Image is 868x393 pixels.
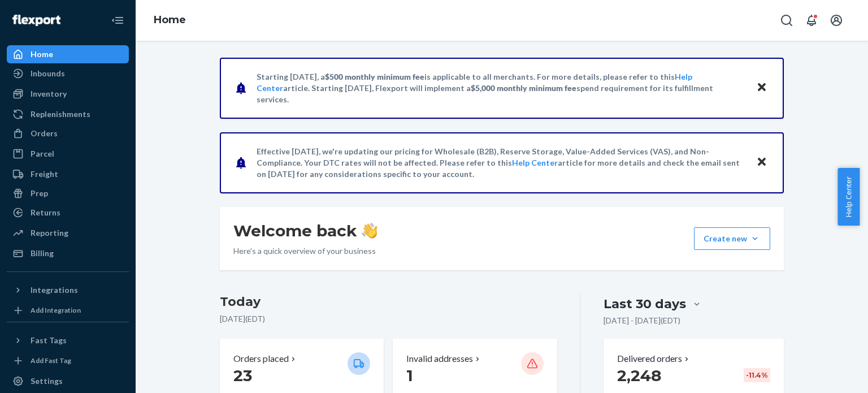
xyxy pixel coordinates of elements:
[7,105,129,123] a: Replenishments
[604,295,686,313] div: Last 30 days
[7,145,129,163] a: Parcel
[145,4,195,37] ol: breadcrumbs
[31,188,48,199] div: Prep
[233,245,377,257] p: Here’s a quick overview of your business
[31,49,53,60] div: Home
[471,83,576,93] span: $5,000 monthly minimum fee
[31,128,58,139] div: Orders
[257,146,745,180] p: Effective [DATE], we're updating our pricing for Wholesale (B2B), Reserve Storage, Value-Added Se...
[31,335,67,346] div: Fast Tags
[233,366,252,385] span: 23
[31,207,60,218] div: Returns
[31,88,67,100] div: Inventory
[31,169,58,180] div: Freight
[7,45,129,63] a: Home
[220,293,557,311] h3: Today
[31,227,68,239] div: Reporting
[31,305,81,315] div: Add Integration
[233,221,377,241] h1: Welcome back
[512,158,558,167] a: Help Center
[7,281,129,299] button: Integrations
[406,352,473,365] p: Invalid addresses
[31,109,90,120] div: Replenishments
[31,248,54,259] div: Billing
[154,14,186,26] a: Home
[604,315,680,326] p: [DATE] - [DATE] ( EDT )
[325,72,424,81] span: $500 monthly minimum fee
[825,9,848,32] button: Open account menu
[7,64,129,83] a: Inbounds
[31,148,54,159] div: Parcel
[837,168,860,226] button: Help Center
[7,124,129,142] a: Orders
[31,356,71,365] div: Add Fast Tag
[406,366,413,385] span: 1
[7,85,129,103] a: Inventory
[233,352,289,365] p: Orders placed
[362,223,377,239] img: hand-wave emoji
[800,9,823,32] button: Open notifications
[7,204,129,222] a: Returns
[7,304,129,317] a: Add Integration
[754,154,769,171] button: Close
[617,352,691,365] button: Delivered orders
[744,368,770,382] div: -11.4 %
[7,372,129,390] a: Settings
[617,366,661,385] span: 2,248
[106,9,129,32] button: Close Navigation
[31,68,65,79] div: Inbounds
[31,375,63,387] div: Settings
[7,184,129,202] a: Prep
[31,284,78,296] div: Integrations
[7,331,129,349] button: Fast Tags
[220,313,557,325] p: [DATE] ( EDT )
[7,165,129,183] a: Freight
[7,354,129,368] a: Add Fast Tag
[7,224,129,242] a: Reporting
[257,71,745,105] p: Starting [DATE], a is applicable to all merchants. For more details, please refer to this article...
[796,359,857,387] iframe: Opens a widget where you can chat to one of our agents
[694,227,770,250] button: Create new
[7,244,129,262] a: Billing
[775,9,798,32] button: Open Search Box
[754,80,769,96] button: Close
[12,15,60,26] img: Flexport logo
